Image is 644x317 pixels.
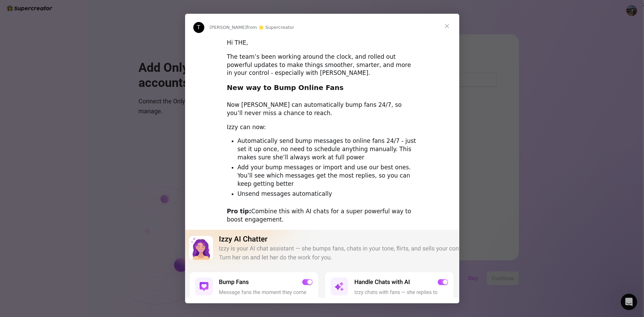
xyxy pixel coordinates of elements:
[435,14,459,38] span: Close
[238,190,417,198] li: Unsend messages automatically
[227,83,417,96] h2: New way to Bump Online Fans
[227,101,417,117] div: Now [PERSON_NAME] can automatically bump fans 24/7, so you’ll never miss a chance to reach.
[238,163,417,188] li: Add your bump messages or import and use our best ones. You’ll see which messages get the most re...
[227,208,251,215] b: Pro tip:
[238,137,417,162] li: Automatically send bump messages to online fans 24/7 - just set it up once, no need to schedule a...
[247,25,294,30] span: from 🌟 Supercreator
[227,207,417,224] div: Combine this with AI chats for a super powerful way to boost engagement.
[227,53,417,77] div: The team’s been working around the clock, and rolled out powerful updates to make things smoother...
[210,25,247,30] span: [PERSON_NAME]
[227,39,417,47] div: Hi THE,
[193,22,204,33] div: Profile image for Tanya
[227,123,417,132] div: Izzy can now:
